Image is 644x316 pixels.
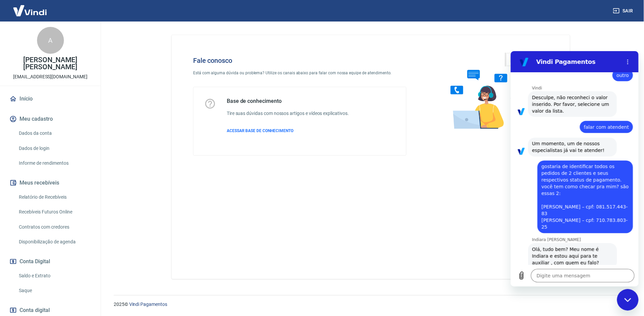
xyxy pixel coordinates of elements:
[227,128,293,133] span: ACESSAR BASE DE CONHECIMENTO
[8,254,93,269] button: Conta Digital
[193,70,406,76] p: Está com alguma dúvida ou problema? Utilize os canais abaixo para falar com nossa equipe de atend...
[8,91,93,106] a: Início
[437,46,539,135] img: Fale conosco
[8,0,52,21] img: Vindi
[227,128,349,134] a: ACESSAR BASE DE CONHECIMENTO
[193,56,406,65] h4: Fale conosco
[16,205,93,219] a: Recebíveis Futuros Online
[511,51,639,286] iframe: Janela de mensagens
[16,190,93,204] a: Relatório de Recebíveis
[16,235,93,249] a: Disponibilização de agenda
[16,284,93,298] a: Saque
[13,73,87,80] p: [EMAIL_ADDRESS][DOMAIN_NAME]
[16,142,93,155] a: Dados de login
[8,112,93,126] button: Meu cadastro
[16,269,93,283] a: Saldo e Extrato
[129,302,167,307] a: Vindi Pagamentos
[16,220,93,234] a: Contratos com credores
[227,110,349,117] h6: Tire suas dúvidas com nossos artigos e vídeos explicativos.
[16,156,93,170] a: Informe de rendimentos
[612,5,636,17] button: Sair
[37,27,64,54] div: A
[617,289,639,311] iframe: Botão para abrir a janela de mensagens, conversa em andamento
[8,175,93,190] button: Meus recebíveis
[16,126,93,140] a: Dados da conta
[5,56,95,71] p: [PERSON_NAME] [PERSON_NAME]
[227,98,349,105] h5: Base de conhecimento
[114,301,628,308] p: 2025 ©
[20,306,50,315] span: Conta digital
